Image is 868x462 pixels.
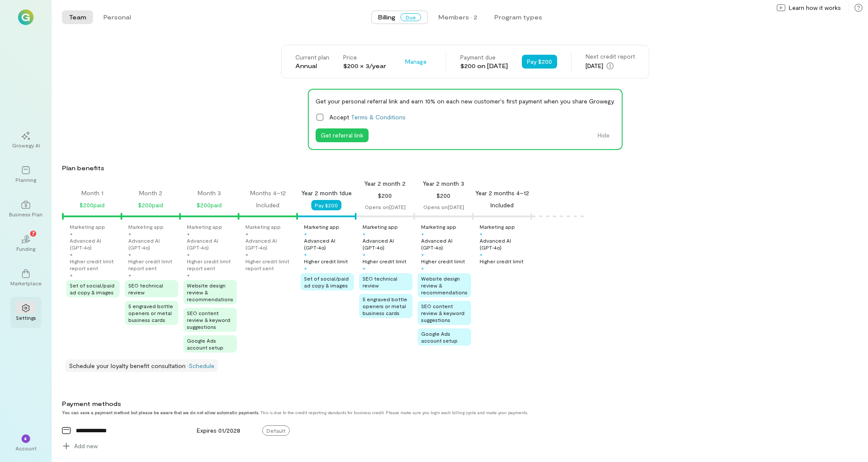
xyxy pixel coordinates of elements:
div: + [128,272,131,278]
span: 5 engraved bottle openers or metal business cards [128,303,173,323]
div: Next credit report [586,52,635,61]
div: Included [256,200,279,210]
div: Members · 2 [438,13,477,22]
div: + [70,272,73,278]
button: Hide [592,128,615,142]
div: $200 [437,190,450,201]
div: + [421,265,424,272]
div: Advanced AI (GPT‑4o) [480,237,530,251]
div: + [421,230,424,237]
div: *Account [10,428,41,459]
div: Opens on [DATE] [423,203,464,210]
div: + [480,230,483,237]
div: $200 paid [80,200,105,210]
div: Higher credit limit report sent [70,258,120,272]
div: Higher credit limit report sent [128,258,178,272]
div: Settings [16,314,36,321]
div: Year 2 month 1 due [301,189,352,197]
div: Marketing app [480,223,515,230]
div: + [480,251,483,258]
div: + [363,230,366,237]
span: Google Ads account setup [421,331,458,343]
div: $200 paid [138,200,163,210]
div: + [421,251,424,258]
div: + [187,251,190,258]
div: Advanced AI (GPT‑4o) [128,237,178,251]
div: Advanced AI (GPT‑4o) [421,237,471,251]
span: Accept [329,112,406,122]
div: Advanced AI (GPT‑4o) [245,237,295,251]
strong: You can save a payment method but please be aware that we do not allow automatic payments. [62,410,259,415]
div: + [304,251,307,258]
span: 5 engraved bottle openers or metal business cards [363,296,407,316]
div: This is due to the credit reporting standards for business credit. Please make sure you login eac... [62,410,784,415]
div: Account [15,445,37,452]
div: Marketing app [421,223,456,230]
div: + [304,265,307,272]
div: Higher credit limit report sent [187,258,237,272]
div: Price [343,53,386,62]
div: Included [490,200,514,210]
div: [DATE] [586,61,635,71]
span: Due [400,13,421,21]
div: Marketing app [128,223,164,230]
span: Manage [405,57,427,66]
a: Marketplace [10,262,41,293]
div: Marketplace [10,280,42,287]
a: Schedule [189,362,214,369]
div: $200 paid [197,200,222,210]
div: Month 3 [198,189,221,197]
div: Marketing app [304,223,339,230]
span: SEO technical review [128,282,163,295]
div: Get your personal referral link and earn 10% on each new customer's first payment when you share ... [316,97,615,106]
a: Business Plan [10,194,41,225]
a: Growegy AI [10,125,41,156]
button: Personal [96,10,138,24]
span: Website design review & recommendations [421,275,468,295]
span: Schedule your loyalty benefit consultation · [69,362,189,369]
span: Website design review & recommendations [187,282,233,302]
div: + [363,251,366,258]
span: SEO content review & keyword suggestions [187,310,230,330]
div: + [187,272,190,278]
div: Opens on [DATE] [365,203,406,210]
div: Higher credit limit report sent [245,258,295,272]
div: Advanced AI (GPT‑4o) [187,237,237,251]
div: Higher credit limit [304,258,348,265]
span: Billing [378,13,395,22]
div: + [70,230,73,237]
div: Planning [15,176,36,183]
div: Current plan [295,53,329,62]
div: Advanced AI (GPT‑4o) [363,237,412,251]
div: Month 1 [81,189,103,197]
a: Settings [10,297,41,328]
div: Manage [400,55,432,69]
span: SEO content review & keyword suggestions [421,303,465,323]
div: Growegy AI [12,142,40,149]
button: Members · 2 [431,10,484,24]
div: $200 × 3/year [343,62,386,70]
button: Pay $200 [522,55,557,69]
span: Set of social/paid ad copy & images [304,275,349,288]
div: + [187,230,190,237]
div: + [304,230,307,237]
div: Higher credit limit [480,258,524,265]
div: Marketing app [187,223,222,230]
button: BillingDue [371,10,428,24]
div: Plan benefits [62,164,865,172]
div: Month 2 [139,189,162,197]
div: + [245,230,248,237]
button: Team [62,10,93,24]
div: + [128,251,131,258]
div: Marketing app [245,223,281,230]
div: Advanced AI (GPT‑4o) [304,237,354,251]
span: Expires 01/2028 [197,427,240,434]
div: $200 on [DATE] [460,62,508,70]
span: SEO technical review [363,275,397,288]
div: Marketing app [363,223,398,230]
span: Learn how it works [789,3,841,12]
button: Pay $200 [311,200,341,210]
div: Year 2 month 3 [423,179,464,188]
div: Annual [295,62,329,70]
button: Get referral link [316,128,369,142]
